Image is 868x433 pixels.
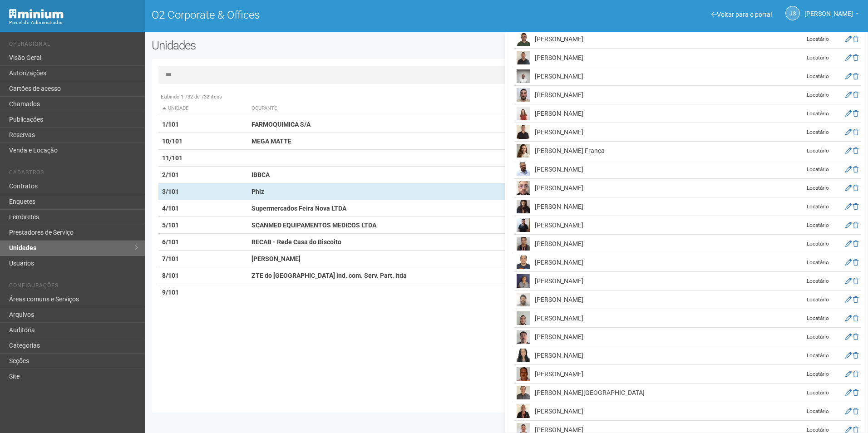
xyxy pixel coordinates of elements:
[517,218,530,232] img: user.png
[162,171,179,178] strong: 2/101
[162,121,179,128] strong: 1/101
[517,51,530,64] img: user.png
[853,296,858,303] a: Excluir membro
[853,110,858,117] a: Excluir membro
[853,259,858,266] a: Excluir membro
[795,235,841,253] td: Locatário
[533,49,661,67] td: [PERSON_NAME]
[853,203,858,210] a: Excluir membro
[795,290,841,309] td: Locatário
[517,274,530,288] img: user.png
[795,365,841,384] td: Locatário
[853,166,858,173] a: Excluir membro
[9,41,138,50] li: Operacional
[533,197,661,216] td: [PERSON_NAME]
[162,205,179,212] strong: 4/101
[533,328,661,346] td: [PERSON_NAME]
[804,11,859,19] a: [PERSON_NAME]
[252,121,311,128] strong: FARMOQUIMICA S/A
[533,142,661,160] td: [PERSON_NAME] França
[804,1,853,17] span: Jeferson Souza
[533,309,661,328] td: [PERSON_NAME]
[795,30,841,49] td: Locatário
[162,272,179,279] strong: 8/101
[533,253,661,272] td: [PERSON_NAME]
[517,32,530,46] img: user.png
[795,179,841,197] td: Locatário
[853,73,858,80] a: Excluir membro
[517,88,530,102] img: user.png
[517,330,530,344] img: user.png
[517,349,530,362] img: user.png
[162,138,182,145] strong: 10/101
[252,171,270,178] strong: IBBCA
[845,203,852,210] a: Editar membro
[853,128,858,136] a: Excluir membro
[785,6,800,20] a: JS
[853,54,858,61] a: Excluir membro
[252,255,301,262] strong: [PERSON_NAME]
[853,147,858,154] a: Excluir membro
[795,142,841,160] td: Locatário
[853,240,858,247] a: Excluir membro
[158,101,248,116] th: Unidade: activate to sort column descending
[517,311,530,325] img: user.png
[853,221,858,229] a: Excluir membro
[9,19,138,27] div: Painel do Administrador
[795,328,841,346] td: Locatário
[795,346,841,365] td: Locatário
[845,333,852,340] a: Editar membro
[795,123,841,142] td: Locatário
[517,256,530,269] img: user.png
[533,365,661,384] td: [PERSON_NAME]
[517,162,530,176] img: user.png
[533,346,661,365] td: [PERSON_NAME]
[795,49,841,67] td: Locatário
[795,216,841,235] td: Locatário
[845,35,852,43] a: Editar membro
[533,30,661,49] td: [PERSON_NAME]
[533,272,661,290] td: [PERSON_NAME]
[162,289,179,296] strong: 9/101
[853,370,858,378] a: Excluir membro
[517,200,530,213] img: user.png
[795,402,841,421] td: Locatário
[533,384,661,402] td: [PERSON_NAME][GEOGRAPHIC_DATA]
[795,309,841,328] td: Locatário
[795,67,841,86] td: Locatário
[158,93,854,101] div: Exibindo 1-732 de 732 itens
[533,123,661,142] td: [PERSON_NAME]
[845,408,852,415] a: Editar membro
[795,384,841,402] td: Locatário
[853,315,858,322] a: Excluir membro
[9,9,64,19] img: Minium
[845,91,852,98] a: Editar membro
[252,138,291,145] strong: MEGA MATTE
[517,367,530,381] img: user.png
[517,107,530,120] img: user.png
[845,128,852,136] a: Editar membro
[517,125,530,139] img: user.png
[517,293,530,306] img: user.png
[795,197,841,216] td: Locatário
[845,147,852,154] a: Editar membro
[853,35,858,43] a: Excluir membro
[252,221,376,229] strong: SCANMED EQUIPAMENTOS MEDICOS LTDA
[845,73,852,80] a: Editar membro
[533,179,661,197] td: [PERSON_NAME]
[533,67,661,86] td: [PERSON_NAME]
[853,184,858,192] a: Excluir membro
[845,277,852,285] a: Editar membro
[795,272,841,290] td: Locatário
[853,352,858,359] a: Excluir membro
[252,205,346,212] strong: Supermercados Feira Nova LTDA
[533,216,661,235] td: [PERSON_NAME]
[533,104,661,123] td: [PERSON_NAME]
[711,11,772,18] a: Voltar para o portal
[9,282,138,292] li: Configurações
[162,238,179,246] strong: 6/101
[162,188,179,195] strong: 3/101
[152,39,439,52] h2: Unidades
[853,408,858,415] a: Excluir membro
[845,370,852,378] a: Editar membro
